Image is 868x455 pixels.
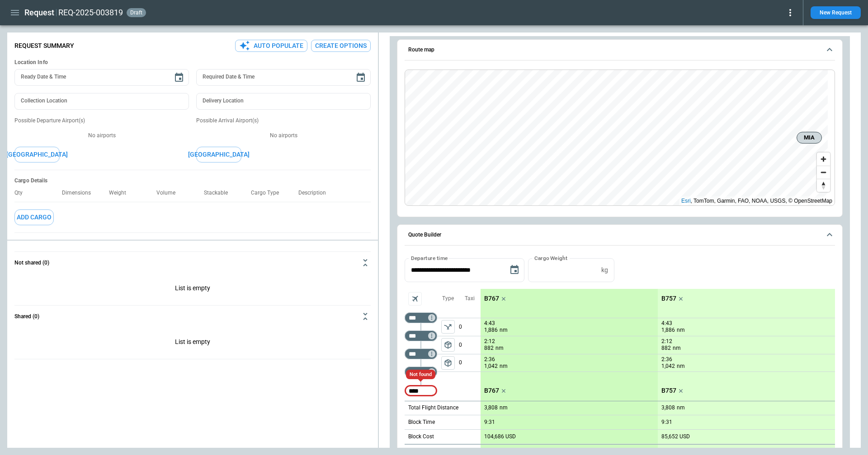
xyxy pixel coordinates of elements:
div: Route map [405,70,835,206]
p: kg [601,266,608,274]
p: 0 [459,336,481,354]
h1: Request [24,7,54,18]
span: draft [128,9,144,16]
p: nm [677,404,685,412]
span: Type of sector [441,338,455,352]
p: Cargo Type [251,190,286,196]
button: Auto Populate [235,40,307,52]
p: Stackable [204,190,235,196]
h2: REQ-2025-003819 [58,7,123,18]
p: No airports [196,132,371,139]
h6: Location Info [14,59,371,66]
p: 4:43 [661,320,672,327]
button: Zoom in [817,153,830,166]
p: Possible Arrival Airport(s) [196,117,371,125]
p: 0 [459,318,481,336]
span: package_2 [443,358,453,367]
p: 1,042 [484,362,498,370]
p: Taxi [465,295,475,302]
button: Choose date [170,69,188,87]
button: Create Options [311,40,371,52]
button: Add Cargo [14,209,54,225]
button: Choose date [352,69,370,87]
p: 104,686 USD [484,433,516,440]
p: 3,808 [661,404,675,411]
h6: Cargo Details [14,177,371,184]
p: B757 [661,387,676,395]
button: Shared (0) [14,306,371,327]
div: Not shared (0) [14,327,371,359]
p: 4:43 [484,320,495,327]
div: Not shared (0) [14,274,371,305]
p: List is empty [14,274,371,305]
p: 2:12 [484,338,495,345]
p: 85,652 USD [661,433,690,440]
label: Cargo Weight [534,254,567,262]
div: Too short [405,330,437,341]
div: , TomTom, Garmin, FAO, NOAA, USGS, © OpenStreetMap [681,196,832,205]
p: Type [442,295,454,302]
span: MIA [801,133,818,142]
button: Reset bearing to north [817,179,830,192]
p: B767 [484,387,499,395]
p: Qty [14,190,30,196]
button: [GEOGRAPHIC_DATA] [196,147,241,162]
canvas: Map [405,70,828,205]
span: package_2 [443,340,453,349]
p: 9:31 [484,419,495,426]
p: 0 [459,354,481,371]
p: Possible Departure Airport(s) [14,117,189,125]
p: Block Cost [408,433,434,441]
p: No airports [14,132,189,139]
p: 9:31 [661,419,672,426]
button: left aligned [441,320,455,334]
label: Departure time [411,254,448,262]
p: nm [673,344,681,352]
button: Zoom out [817,166,830,179]
h6: Quote Builder [408,232,441,238]
button: Choose date, selected date is Sep 15, 2025 [505,261,524,279]
p: 1,042 [661,362,675,370]
div: Too short [405,367,437,377]
button: left aligned [441,356,455,370]
p: nm [677,326,685,334]
p: nm [500,326,508,334]
p: Description [298,190,333,196]
p: 3,808 [484,404,498,411]
button: Route map [405,40,835,60]
p: 882 [484,344,494,352]
div: Too short [405,348,437,359]
p: Weight [109,190,133,196]
a: Esri [681,198,691,204]
p: nm [495,344,504,352]
p: 2:36 [661,356,672,363]
button: left aligned [441,338,455,352]
span: Aircraft selection [408,292,422,306]
h6: Route map [408,47,434,53]
p: B757 [661,295,676,302]
p: Block Time [408,418,435,426]
button: [GEOGRAPHIC_DATA] [14,147,60,162]
h6: Not shared (0) [14,260,49,266]
p: 1,886 [484,326,498,334]
p: 1,886 [661,326,675,334]
button: New Request [811,6,861,19]
p: 2:12 [661,338,672,345]
p: 2:36 [484,356,495,363]
div: Not found [406,370,435,379]
div: Too short [405,312,437,323]
p: nm [677,362,685,370]
h6: Shared (0) [14,314,39,320]
p: B767 [484,295,499,302]
p: Request Summary [14,42,74,50]
button: Not shared (0) [14,252,371,274]
p: Total Flight Distance [408,404,458,412]
div: Not found [405,385,437,396]
p: List is empty [14,327,371,359]
span: Type of sector [441,356,455,370]
p: nm [500,404,508,412]
button: Quote Builder [405,225,835,246]
p: Dimensions [62,190,98,196]
span: Type of sector [441,320,455,334]
p: Volume [156,190,183,196]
